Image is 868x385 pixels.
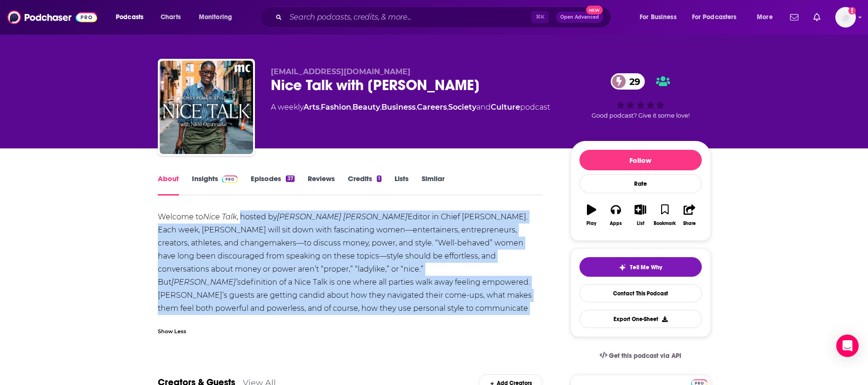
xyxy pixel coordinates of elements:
button: open menu [633,10,688,25]
div: Play [586,221,596,226]
a: Society [448,103,476,112]
span: Podcasts [116,11,143,24]
span: Monitoring [199,11,232,24]
em: [PERSON_NAME] [PERSON_NAME] [277,212,408,221]
a: 29 [611,73,645,90]
a: InsightsPodchaser Pro [192,174,238,196]
button: open menu [109,10,155,25]
div: Share [683,221,696,226]
span: , [416,103,417,112]
img: Nice Talk with Nikki Ogunnaike [160,61,253,154]
a: Episodes37 [251,174,294,196]
a: Fashion [321,103,351,112]
span: ⌘ K [531,11,549,23]
a: Get this podcast via API [592,344,689,367]
a: Arts [303,103,319,112]
div: 1 [377,175,381,182]
button: open menu [686,10,750,25]
span: Open Advanced [560,15,599,20]
a: Show notifications dropdown [786,9,802,25]
a: Show notifications dropdown [810,9,824,25]
button: Apps [604,198,628,232]
button: tell me why sparkleTell Me Why [579,257,702,277]
div: A weekly podcast [271,102,550,113]
div: Bookmark [654,221,676,226]
button: Show profile menu [835,7,856,28]
svg: Add a profile image [848,7,856,14]
span: , [351,103,353,112]
a: Business [381,103,416,112]
a: Charts [155,10,186,25]
a: Careers [417,103,447,112]
span: , [447,103,448,112]
a: Culture [491,103,520,112]
div: Welcome to , hosted by Editor in Chief [PERSON_NAME]. Each week, [PERSON_NAME] will sit down with... [158,210,543,328]
a: Contact This Podcast [579,284,702,302]
button: Export One-Sheet [579,310,702,328]
em: [PERSON_NAME]’s [171,278,241,287]
a: Credits1 [348,174,381,196]
img: User Profile [835,7,856,28]
button: Play [579,198,604,232]
div: Rate [579,174,702,193]
input: Search podcasts, credits, & more... [286,10,531,25]
span: and [476,103,491,112]
a: Lists [395,174,409,196]
button: List [628,198,652,232]
span: Good podcast? Give it some love! [592,112,690,119]
span: More [757,11,773,24]
div: 37 [286,175,294,182]
em: Nice Talk [203,212,237,221]
div: Search podcasts, credits, & more... [269,7,620,28]
img: tell me why sparkle [619,264,626,271]
a: About [158,174,179,196]
span: Logged in as sophiak [835,7,856,28]
a: Beauty [353,103,380,112]
span: , [380,103,381,112]
button: Follow [579,150,702,170]
div: List [637,221,644,226]
button: Bookmark [653,198,677,232]
span: Charts [161,11,181,24]
span: , [319,103,321,112]
span: New [586,6,603,14]
img: Podchaser - Follow, Share and Rate Podcasts [7,8,97,26]
span: 29 [620,73,645,90]
span: Tell Me Why [630,264,662,271]
span: For Podcasters [692,11,737,24]
a: Reviews [308,174,335,196]
button: Share [677,198,701,232]
img: Podchaser Pro [222,175,238,183]
span: For Business [640,11,677,24]
a: Similar [422,174,445,196]
div: Open Intercom Messenger [836,335,859,357]
span: Get this podcast via API [609,352,681,360]
span: [EMAIL_ADDRESS][DOMAIN_NAME] [271,67,410,76]
button: open menu [192,10,244,25]
div: Apps [610,221,622,226]
button: Open AdvancedNew [556,12,603,23]
div: 29Good podcast? Give it some love! [571,67,711,125]
button: open menu [750,10,784,25]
